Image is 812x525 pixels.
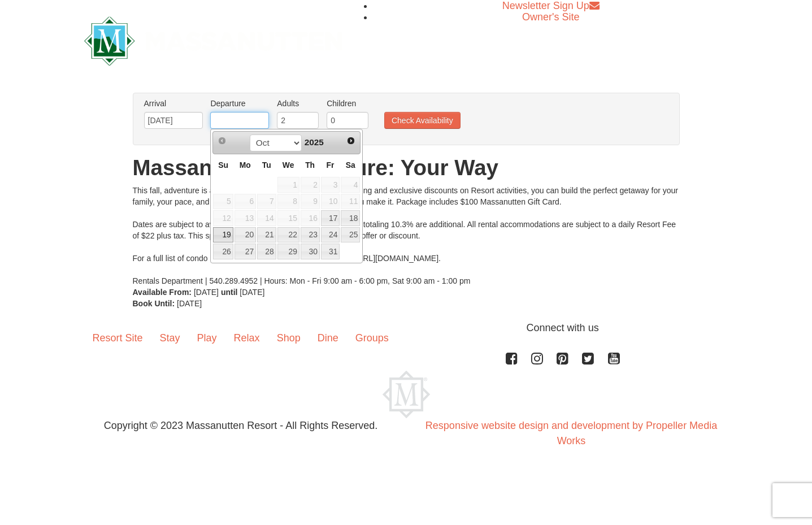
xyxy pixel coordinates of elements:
a: Prev [214,133,230,149]
span: 4 [341,177,360,193]
a: 23 [301,227,320,243]
h1: Massanutten Fallventure: Your Way [133,157,680,179]
a: 30 [301,244,320,259]
td: available [257,227,277,244]
span: [DATE] [240,288,264,297]
td: available [212,210,233,227]
a: Dine [309,320,347,355]
span: 12 [213,210,233,226]
label: Adults [277,98,319,109]
span: 8 [277,194,299,210]
td: available [277,243,300,260]
td: available [212,193,233,210]
a: Relax [225,320,268,355]
td: available [320,193,341,210]
span: 2025 [305,137,324,147]
td: available [320,210,341,227]
td: available [277,227,300,244]
span: [DATE] [194,288,219,297]
a: 18 [341,210,360,226]
td: available [340,227,361,244]
td: available [257,193,277,210]
span: 5 [213,194,233,210]
a: 17 [321,210,340,226]
td: available [257,243,277,260]
td: available [300,227,320,244]
a: Groups [347,320,397,355]
a: 22 [277,227,299,243]
td: available [300,176,320,193]
span: 11 [341,194,360,210]
a: 25 [341,227,360,243]
span: [DATE] [177,299,202,308]
td: available [277,210,300,227]
a: Stay [151,320,189,355]
a: Resort Site [84,320,151,355]
a: 27 [235,244,256,259]
span: Sunday [218,160,228,170]
a: 29 [277,244,299,259]
span: Monday [240,160,251,170]
td: available [277,193,300,210]
p: Connect with us [84,320,728,336]
a: Next [344,133,359,149]
span: 6 [235,194,256,210]
td: available [300,193,320,210]
td: available [300,243,320,260]
span: Next [346,136,355,145]
span: 16 [301,210,320,226]
span: Prev [218,136,227,145]
td: available [234,210,257,227]
label: Departure [210,98,269,109]
td: available [340,176,361,193]
td: available [212,227,233,244]
span: 3 [321,177,340,193]
a: 21 [257,227,276,243]
span: 1 [277,177,299,193]
span: Tuesday [262,160,271,170]
a: 28 [257,244,276,259]
button: Check Availability [384,112,461,129]
td: available [234,227,257,244]
div: This fall, adventure is all yours at Massanutten! With 15% off lodging and exclusive discounts on... [133,185,680,287]
td: available [340,193,361,210]
label: Children [327,98,368,109]
td: available [234,243,257,260]
strong: Available From: [133,288,192,297]
span: Friday [326,160,334,170]
span: Wednesday [283,160,294,170]
span: 2 [301,177,320,193]
span: 10 [321,194,340,210]
td: available [320,227,341,244]
td: available [300,210,320,227]
a: Play [189,320,225,355]
span: Thursday [305,160,315,170]
strong: Book Until: [133,299,175,308]
td: available [234,193,257,210]
td: available [320,176,341,193]
span: 14 [257,210,276,226]
span: Saturday [346,160,355,170]
a: Shop [268,320,309,355]
a: Responsive website design and development by Propeller Media Works [425,420,717,446]
span: 9 [301,194,320,210]
span: 15 [277,210,299,226]
span: 7 [257,194,276,210]
span: 13 [235,210,256,226]
img: Massanutten Resort Logo [383,371,430,418]
a: Owner's Site [522,11,579,23]
a: 19 [213,227,233,243]
img: Massanutten Resort Logo [84,16,343,66]
label: Arrival [144,98,203,109]
strong: until [221,288,238,297]
a: 26 [213,244,233,259]
a: Massanutten Resort [84,26,343,53]
td: available [277,176,300,193]
td: available [320,243,341,260]
a: 31 [321,244,340,259]
p: Copyright © 2023 Massanutten Resort - All Rights Reserved. [76,418,406,433]
td: available [212,243,233,260]
a: 20 [235,227,256,243]
td: available [257,210,277,227]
